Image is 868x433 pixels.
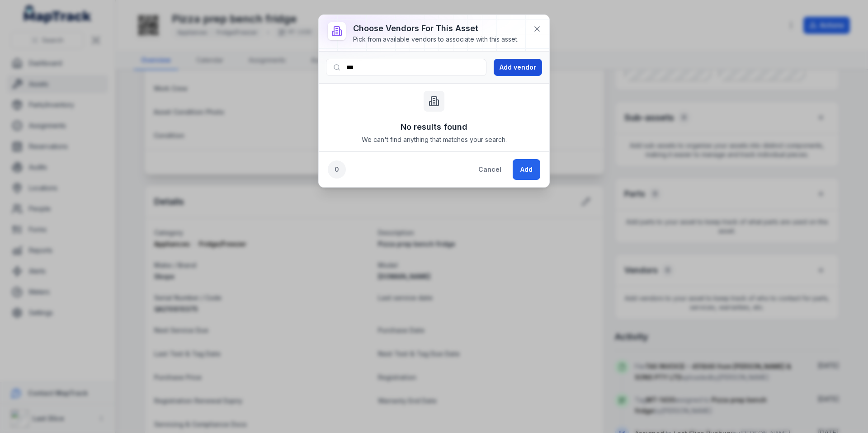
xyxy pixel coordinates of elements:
[494,59,542,76] button: Add vendor
[513,159,540,180] button: Add
[362,135,507,144] span: We can't find anything that matches your search.
[328,160,346,179] div: 0
[401,121,467,133] h3: No results found
[471,159,509,180] button: Cancel
[353,22,519,35] h3: Choose vendors for this asset
[353,35,519,44] div: Pick from available vendors to associate with this asset.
